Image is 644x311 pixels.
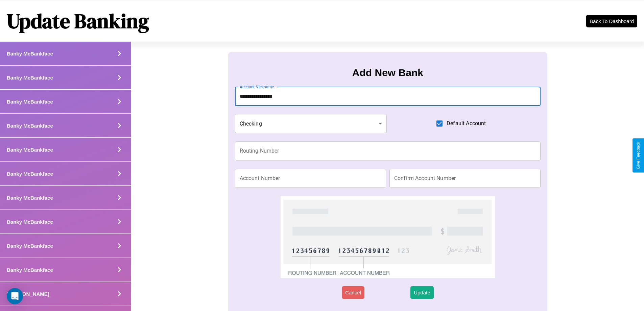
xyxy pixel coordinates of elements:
div: Open Intercom Messenger [7,288,23,304]
h4: Banky McBankface [7,195,53,201]
button: Back To Dashboard [586,15,637,27]
label: Account Nickname [240,84,274,90]
h4: Banky McBankface [7,243,53,249]
img: check [281,196,495,278]
h4: Banky McBankface [7,123,53,129]
h4: Banky McBankface [7,51,53,57]
h4: Banky McBankface [7,219,53,225]
h4: Banky McBankface [7,267,53,273]
button: Update [410,286,433,299]
h4: Banky McBankface [7,147,53,153]
h4: Banky McBankface [7,171,53,177]
div: Checking [235,114,387,133]
span: Default Account [447,119,486,128]
h3: Add New Bank [352,67,423,79]
button: Cancel [342,286,364,299]
h4: [PERSON_NAME] [7,291,49,297]
div: Give Feedback [636,142,641,169]
h4: Banky McBankface [7,75,53,81]
h1: Update Banking [7,7,149,35]
h4: Banky McBankface [7,99,53,105]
